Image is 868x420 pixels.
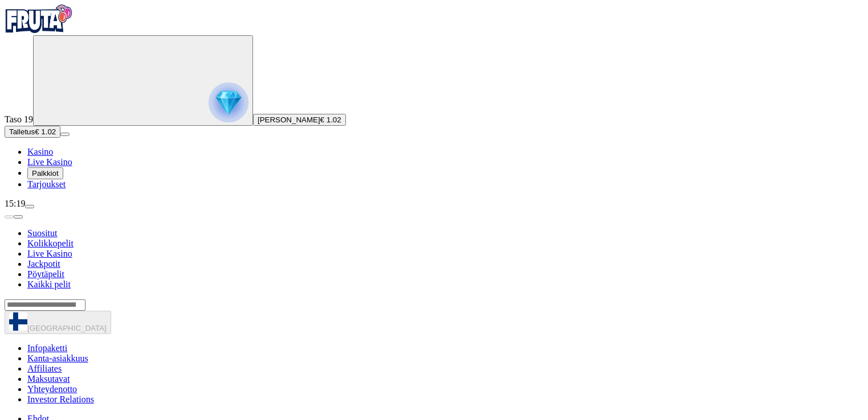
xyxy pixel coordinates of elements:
button: [GEOGRAPHIC_DATA] [5,311,111,334]
button: Palkkiot [27,167,63,179]
button: Talletusplus icon€ 1.02 [5,126,60,138]
span: [PERSON_NAME] [258,116,320,124]
a: Live Kasino [27,157,72,167]
a: Kolikkopelit [27,238,74,248]
a: Maksutavat [27,374,70,384]
a: Kasino [27,147,53,157]
button: menu [25,205,34,208]
a: Infopaketti [27,343,67,353]
a: Tarjoukset [27,179,66,189]
span: Talletus [9,127,35,136]
nav: Lobby [5,209,863,290]
a: Pöytäpelit [27,269,64,279]
a: Kaikki pelit [27,279,71,289]
button: menu [60,133,70,136]
a: Suositut [27,228,57,238]
span: Taso 19 [5,114,33,124]
button: prev slide [5,215,14,219]
nav: Primary [5,5,863,190]
nav: Main menu [5,147,863,190]
img: Fruta [5,5,73,33]
a: Live Kasino [27,249,72,258]
img: Finland flag [9,312,27,331]
span: Palkkiot [32,169,59,178]
button: [PERSON_NAME]€ 1.02 [253,114,346,126]
a: Yhteydenotto [27,384,77,394]
a: Fruta [5,25,73,35]
span: 15:19 [5,199,25,208]
a: Investor Relations [27,394,94,404]
span: € 1.02 [320,116,341,124]
header: Lobby [5,209,863,311]
a: Affiliates [27,364,62,373]
span: [GEOGRAPHIC_DATA] [27,324,107,332]
a: Kanta-asiakkuus [27,353,88,363]
img: reward progress [209,83,248,122]
span: € 1.02 [35,127,56,136]
button: next slide [14,215,23,219]
input: Search [5,299,85,311]
button: reward progress [33,35,253,126]
a: Jackpotit [27,259,60,269]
